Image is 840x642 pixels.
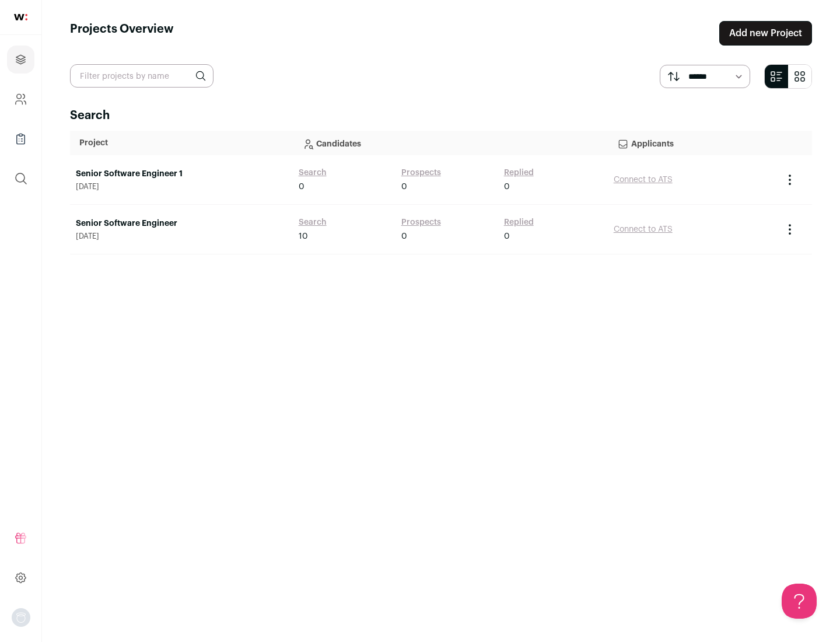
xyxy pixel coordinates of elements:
img: nopic.png [12,608,30,627]
h1: Projects Overview [70,21,174,46]
a: Replied [504,167,534,179]
a: Company and ATS Settings [7,85,34,113]
button: Project Actions [783,173,797,187]
span: [DATE] [76,232,287,241]
p: Applicants [617,131,768,155]
iframe: Help Scout Beacon - Open [782,584,817,619]
a: Senior Software Engineer 1 [76,168,287,180]
a: Replied [504,217,534,228]
button: Project Actions [783,222,797,236]
span: 0 [299,181,304,193]
a: Prospects [401,217,441,228]
span: 0 [504,181,510,193]
a: Connect to ATS [614,225,673,233]
button: Open dropdown [12,608,30,627]
span: 10 [299,231,308,242]
img: wellfound-shorthand-0d5821cbd27db2630d0214b213865d53afaa358527fdda9d0ea32b1df1b89c2c.svg [14,14,27,20]
span: 0 [401,181,407,193]
a: Projects [7,46,34,74]
span: 0 [504,231,510,242]
a: Prospects [401,167,441,179]
span: [DATE] [76,182,287,191]
h2: Search [70,107,812,124]
p: Candidates [302,131,598,155]
span: 0 [401,231,407,242]
a: Search [299,217,327,228]
a: Senior Software Engineer [76,218,287,229]
a: Add new Project [719,21,812,46]
a: Connect to ATS [614,176,673,184]
a: Search [299,167,327,179]
p: Project [79,137,283,149]
input: Filter projects by name [70,64,213,88]
a: Company Lists [7,125,34,153]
